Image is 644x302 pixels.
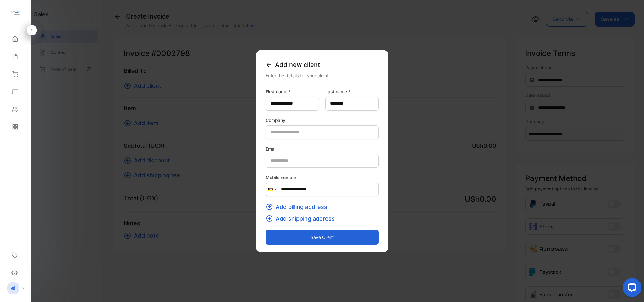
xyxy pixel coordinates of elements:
button: Save client [266,230,379,245]
span: Add shipping address [276,214,335,223]
button: Add shipping address [266,214,339,223]
label: Last name [325,88,379,95]
span: Add new client [275,60,320,69]
label: Mobile number [266,174,379,181]
label: Email [266,146,379,152]
p: el [11,284,15,292]
button: Add billing address [266,203,331,211]
img: logo [11,8,20,18]
label: Company [266,117,379,124]
span: Add billing address [276,203,327,211]
iframe: LiveChat chat widget [618,276,644,302]
div: Enter the details for your client [266,72,379,79]
div: Uganda: + 256 [266,183,278,196]
label: First name [266,88,319,95]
